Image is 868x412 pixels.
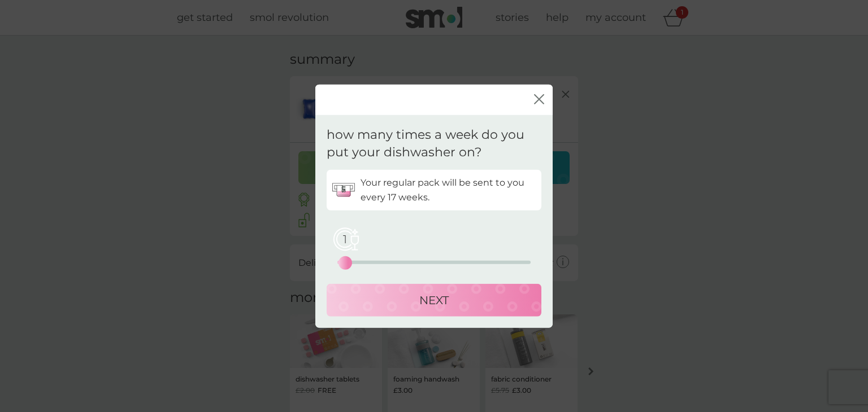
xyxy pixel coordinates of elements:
[331,225,359,253] span: 1
[327,126,541,161] p: how many times a week do you put your dishwasher on?
[419,291,449,309] p: NEXT
[327,283,541,316] button: NEXT
[534,94,544,106] button: close
[361,176,536,204] p: Your regular pack will be sent to you every 17 weeks.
